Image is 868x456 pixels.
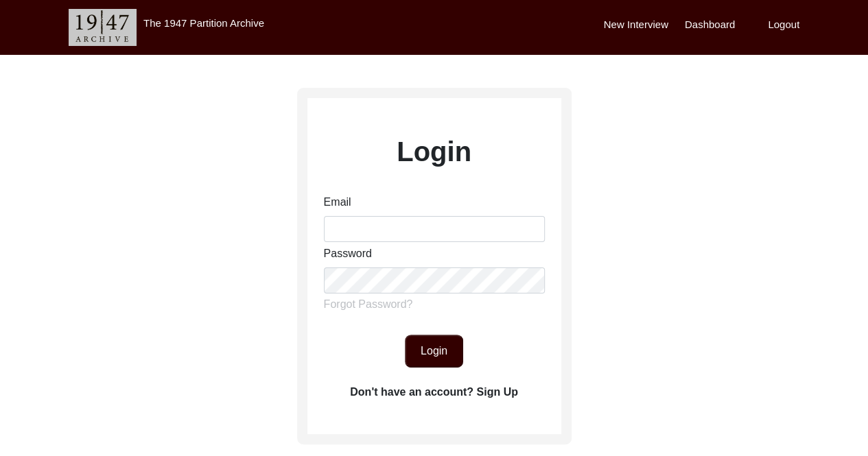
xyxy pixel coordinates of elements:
[324,296,413,313] label: Forgot Password?
[324,194,351,211] label: Email
[768,17,799,33] label: Logout
[405,335,463,368] button: Login
[685,17,735,33] label: Dashboard
[324,245,372,262] label: Password
[604,17,668,33] label: New Interview
[69,9,137,46] img: header-logo.png
[143,17,264,29] label: The 1947 Partition Archive
[397,131,471,172] label: Login
[350,384,518,400] label: Don't have an account? Sign Up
